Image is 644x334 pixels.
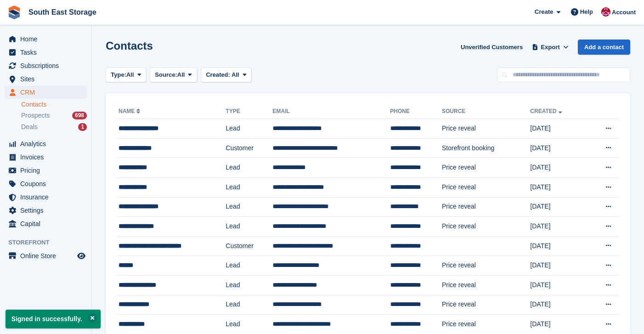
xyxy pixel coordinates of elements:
span: Help [580,7,593,17]
td: Price reveal [442,217,530,237]
button: Source: All [150,68,197,83]
td: Storefront booking [442,138,530,158]
td: Price reveal [442,197,530,217]
td: [DATE] [530,275,587,295]
a: Prospects 698 [21,111,87,120]
span: Sites [20,73,75,85]
button: Export [530,40,570,55]
img: Roger Norris [601,7,610,17]
a: menu [5,217,87,230]
span: Storefront [8,238,91,247]
a: Contacts [21,100,87,109]
td: [DATE] [530,217,587,237]
span: Coupons [20,177,75,190]
span: Deals [21,123,38,131]
span: Settings [20,204,75,217]
th: Source [442,104,530,119]
a: menu [5,86,87,99]
td: Price reveal [442,295,530,315]
span: Pricing [20,164,75,177]
img: stora-icon-8386f47178a22dfd0bd8f6a31ec36ba5ce8667c1dd55bd0f319d3a0aa187defe.svg [7,6,21,19]
a: menu [5,204,87,217]
td: Lead [226,158,273,178]
span: Type: [111,70,126,79]
span: Create [535,7,553,17]
td: Lead [226,275,273,295]
span: Subscriptions [20,59,75,72]
a: Created [530,108,564,114]
a: menu [5,191,87,204]
td: Price reveal [442,275,530,295]
a: menu [5,33,87,45]
th: Phone [390,104,442,119]
span: Invoices [20,151,75,164]
td: Customer [226,138,273,158]
span: Analytics [20,137,75,150]
td: [DATE] [530,138,587,158]
a: Unverified Customers [457,40,526,55]
span: Capital [20,217,75,230]
button: Type: All [106,68,146,83]
a: menu [5,249,87,262]
div: 1 [78,123,87,131]
a: menu [5,59,87,72]
a: Deals 1 [21,122,87,132]
span: Tasks [20,46,75,59]
a: menu [5,164,87,177]
th: Email [273,104,390,119]
td: [DATE] [530,295,587,315]
span: Created: [206,71,230,78]
a: South East Storage [25,5,100,20]
td: [DATE] [530,177,587,197]
span: All [126,70,134,79]
a: Name [119,108,142,114]
td: [DATE] [530,236,587,256]
p: Signed in successfully. [6,310,101,328]
span: Online Store [20,249,75,262]
a: menu [5,151,87,164]
span: Prospects [21,111,50,120]
a: menu [5,177,87,190]
span: Source: [155,70,177,79]
a: menu [5,137,87,150]
span: Account [612,8,636,17]
td: [DATE] [530,119,587,139]
span: All [177,70,185,79]
h1: Contacts [106,40,153,52]
span: CRM [20,86,75,99]
td: Lead [226,177,273,197]
td: Price reveal [442,256,530,276]
button: Created: All [201,68,251,83]
a: menu [5,46,87,59]
th: Type [226,104,273,119]
a: menu [5,73,87,85]
td: [DATE] [530,197,587,217]
td: [DATE] [530,256,587,276]
a: Add a contact [578,40,630,55]
td: Price reveal [442,119,530,139]
td: Price reveal [442,177,530,197]
span: Home [20,33,75,45]
td: Lead [226,119,273,139]
td: Lead [226,217,273,237]
td: Customer [226,236,273,256]
span: All [232,71,239,78]
td: Lead [226,295,273,315]
a: Preview store [76,250,87,261]
span: Insurance [20,191,75,204]
td: Price reveal [442,158,530,178]
td: Lead [226,197,273,217]
div: 698 [72,112,87,119]
span: Export [541,43,560,52]
td: Lead [226,256,273,276]
td: [DATE] [530,158,587,178]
